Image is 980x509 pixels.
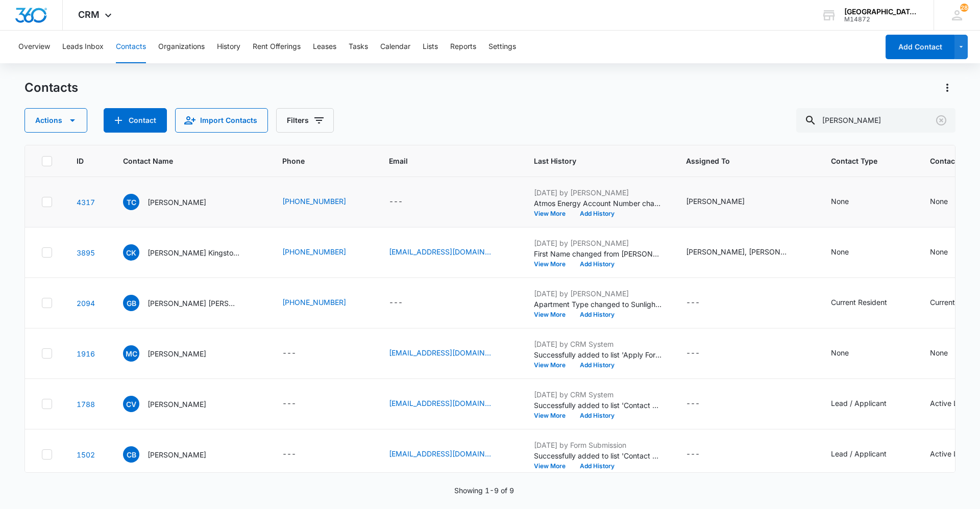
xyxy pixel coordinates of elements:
span: CB [123,446,139,463]
div: Assigned To - - Select to Edit Field [686,398,718,410]
button: Settings [488,31,516,63]
span: Email [389,156,495,166]
p: Successfully added to list 'Contact Us Form Submission List'. [534,450,661,461]
div: Phone - - Select to Edit Field [282,347,314,360]
a: [EMAIL_ADDRESS][DOMAIN_NAME] [389,398,491,409]
button: Overview [18,31,50,63]
div: Assigned To - Aydin Reinking - Select to Edit Field [686,196,763,208]
p: [DATE] by CRM System [534,339,661,349]
div: None [831,246,849,257]
div: Assigned To - - Select to Edit Field [686,448,718,461]
button: View More [534,413,573,419]
p: [PERSON_NAME] [148,348,206,359]
button: View More [534,362,573,368]
h1: Contacts [24,80,78,95]
div: None [930,196,948,207]
div: Contact Type - Current Resident - Select to Edit Field [831,297,905,309]
div: --- [282,448,296,461]
div: Lead / Applicant [831,448,887,459]
div: --- [686,448,700,461]
button: View More [534,312,573,318]
div: --- [282,347,296,360]
div: Email - - Select to Edit Field [389,297,421,309]
div: Assigned To - - Select to Edit Field [686,297,718,309]
div: Email - kingstoncarrie13@gmail.com - Select to Edit Field [389,246,509,259]
button: Leads Inbox [62,31,104,63]
span: CV [123,396,139,412]
span: MC [123,345,139,362]
div: Active Lead [930,398,970,409]
div: Contact Name - George Buchholz Carrie Powers - Select to Edit Field [123,295,258,311]
div: account name [844,8,919,16]
p: [DATE] by [PERSON_NAME] [534,288,661,299]
div: Phone - - Select to Edit Field [282,398,314,410]
span: Phone [282,156,350,166]
div: Current Resident [831,297,887,308]
p: [DATE] by Form Submission [534,440,661,450]
div: --- [282,398,296,410]
div: Contact Name - Tiffany C. Martin-Carrasco - Select to Edit Field [123,194,225,210]
button: Filters [276,108,334,133]
button: Lists [423,31,438,63]
p: Apartment Type changed to Sunlight . [534,299,661,310]
div: Contact Name - Carrington Kingston Aaron Lichtenberg - Select to Edit Field [123,244,258,261]
a: [EMAIL_ADDRESS][DOMAIN_NAME] [389,246,491,257]
button: Add History [573,463,622,469]
a: Navigate to contact details page for Tiffany C. Martin-Carrasco [77,198,95,207]
div: Phone - 9709094600 - Select to Edit Field [282,196,364,208]
div: Contact Name - Carrie Vicente - Select to Edit Field [123,396,225,412]
a: Navigate to contact details page for George Buchholz Carrie Powers [77,299,95,308]
div: Assigned To - - Select to Edit Field [686,347,718,360]
span: CRM [78,9,100,20]
div: None [831,347,849,358]
button: Add Contact [104,108,167,133]
a: Navigate to contact details page for Carrie Vicente [77,400,95,409]
button: Add Contact [886,35,954,59]
p: [PERSON_NAME] [148,399,206,410]
span: CK [123,244,139,261]
div: account id [844,16,919,23]
div: Lead / Applicant [831,398,887,409]
div: Contact Status - None - Select to Edit Field [930,196,966,208]
a: [EMAIL_ADDRESS][DOMAIN_NAME] [389,347,491,358]
div: Contact Status - None - Select to Edit Field [930,347,966,360]
a: Navigate to contact details page for Carrie Buchholz-Powers [77,450,95,459]
a: Navigate to contact details page for Michael Carrillo [77,349,95,358]
button: Clear [933,112,949,129]
div: Email - orangetictacfreak@gmail.com - Select to Edit Field [389,398,509,410]
div: Contact Status - None - Select to Edit Field [930,246,966,259]
button: Tasks [349,31,368,63]
a: [EMAIL_ADDRESS][DOMAIN_NAME] [389,448,491,459]
button: Actions [939,80,955,96]
div: Contact Type - None - Select to Edit Field [831,246,867,259]
p: [PERSON_NAME] Kingston [PERSON_NAME] [148,247,239,258]
button: View More [534,211,573,217]
input: Search Contacts [796,108,955,133]
span: GB [123,295,139,311]
div: None [930,246,948,257]
div: Phone - - Select to Edit Field [282,448,314,461]
p: [PERSON_NAME] [PERSON_NAME] [148,298,239,309]
p: [PERSON_NAME] [148,197,206,208]
p: Successfully added to list 'Contact Us Form Submission List'. [534,400,661,411]
p: Showing 1-9 of 9 [454,485,514,496]
button: Contacts [116,31,146,63]
div: notifications count [960,4,968,12]
div: Contact Type - Lead / Applicant - Select to Edit Field [831,448,905,461]
span: TC [123,194,139,210]
a: Navigate to contact details page for Carrington Kingston Aaron Lichtenberg [77,248,95,257]
button: Rent Offerings [253,31,301,63]
div: Active Lead [930,448,970,459]
div: Contact Type - None - Select to Edit Field [831,196,867,208]
div: --- [686,297,700,309]
button: Add History [573,211,622,217]
div: [PERSON_NAME], [PERSON_NAME] [686,246,788,257]
button: Reports [450,31,476,63]
div: Phone - 4156666312 - Select to Edit Field [282,297,364,309]
button: Import Contacts [175,108,268,133]
div: Contact Type - None - Select to Edit Field [831,347,867,360]
div: None [930,347,948,358]
div: Email - carrillohavoc130@gmail.com - Select to Edit Field [389,347,509,360]
div: --- [686,347,700,360]
button: Add History [573,261,622,267]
